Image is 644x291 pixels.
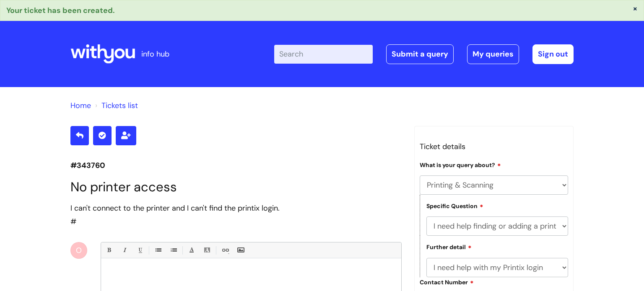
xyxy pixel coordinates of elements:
[274,45,373,63] input: Search
[70,100,91,111] a: Home
[70,201,402,229] div: #
[220,245,230,255] a: Link
[420,140,568,153] h3: Ticket details
[274,44,574,64] div: | -
[70,99,91,112] li: Solution home
[104,245,114,255] a: Bold (Ctrl-B)
[532,44,574,64] a: Sign out
[141,47,169,61] p: info hub
[426,201,483,210] label: Specific Question
[467,44,519,64] a: My queries
[168,245,179,255] a: 1. Ordered List (Ctrl-Shift-8)
[426,242,472,251] label: Further detail
[153,245,163,255] a: • Unordered List (Ctrl-Shift-7)
[386,44,454,64] a: Submit a query
[70,179,402,195] h1: No printer access
[202,245,212,255] a: Back Color
[135,245,145,255] a: Underline(Ctrl-U)
[93,99,138,112] li: Tickets list
[70,242,87,259] div: O
[235,245,246,255] a: Insert Image...
[633,5,638,12] button: ×
[70,159,402,172] p: #343760
[420,160,501,169] label: What is your query about?
[119,245,130,255] a: Italic (Ctrl-I)
[70,201,402,215] div: I can't connect to the printer and I can't find the printix login.
[420,278,474,286] label: Contact Number
[101,100,138,111] a: Tickets list
[186,245,197,255] a: Font Color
